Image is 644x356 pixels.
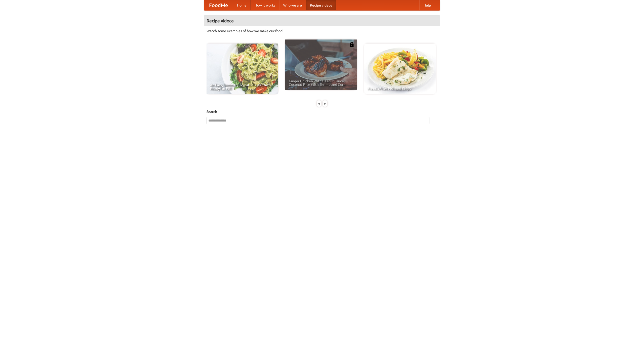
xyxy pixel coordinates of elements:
[204,0,233,10] a: FoodMe
[279,0,306,10] a: Who we are
[251,0,279,10] a: How it works
[364,44,436,94] a: French Fries Fish and Chips
[419,0,435,10] a: Help
[306,0,336,10] a: Recipe videos
[204,16,440,26] h4: Recipe videos
[349,42,354,47] img: 483408.png
[317,100,321,107] div: «
[210,83,274,90] span: An Easy, Summery Tomato Pasta That's Ready for Fall
[368,87,432,90] span: French Fries Fish and Chips
[207,109,437,114] h5: Search
[207,44,278,94] a: An Easy, Summery Tomato Pasta That's Ready for Fall
[207,28,437,33] p: Watch some examples of how we make our food!
[323,100,327,107] div: »
[233,0,251,10] a: Home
